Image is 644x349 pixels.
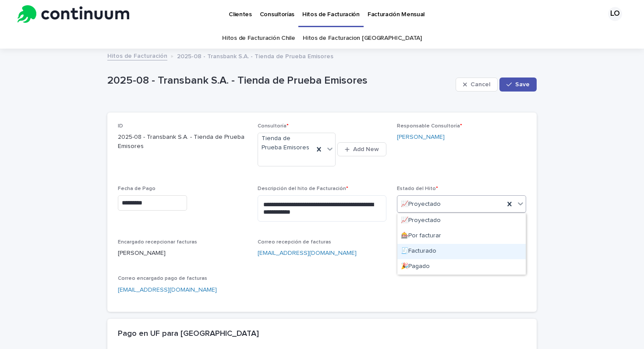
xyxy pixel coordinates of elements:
[118,186,156,191] span: Fecha de Pago
[397,244,526,259] div: 🧾Facturado
[118,123,123,129] span: ID
[107,74,452,87] p: 2025-08 - Transbank S.A. - Tienda de Prueba Emisores
[258,123,289,129] span: Consultoría
[608,7,622,21] div: LO
[118,329,259,339] h2: Pago en UF para [GEOGRAPHIC_DATA]
[337,142,386,156] button: Add New
[107,50,167,60] a: Hitos de Facturación
[303,28,421,49] a: Hitos de Facturacion [GEOGRAPHIC_DATA]
[222,28,295,49] a: Hitos de Facturación Chile
[258,186,348,191] span: Descripción del hito de Facturación
[353,146,379,152] span: Add New
[262,134,310,152] span: Tienda de Prueba Emisores
[118,133,247,151] p: 2025-08 - Transbank S.A. - Tienda de Prueba Emisores
[397,229,526,244] div: 🎰Por facturar
[401,200,441,209] span: 📈Proyectado
[397,123,462,129] span: Responsable Consultoría
[397,213,526,229] div: 📈Proyectado
[456,78,498,92] button: Cancel
[258,250,357,256] a: [EMAIL_ADDRESS][DOMAIN_NAME]
[397,259,526,275] div: 🎉Pagado
[258,240,331,245] span: Correo recepción de facturas
[118,287,217,293] a: [EMAIL_ADDRESS][DOMAIN_NAME]
[118,276,207,281] span: Correo encargado pago de facturas
[471,81,490,88] span: Cancel
[18,5,129,23] img: tu8iVZLBSFSnlyF4Um45
[499,78,537,92] button: Save
[515,81,530,88] span: Save
[397,133,445,142] a: [PERSON_NAME]
[397,186,438,191] span: Estado del Hito
[177,51,333,60] p: 2025-08 - Transbank S.A. - Tienda de Prueba Emisores
[118,249,247,258] p: [PERSON_NAME]
[118,240,197,245] span: Encargado recepcionar facturas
